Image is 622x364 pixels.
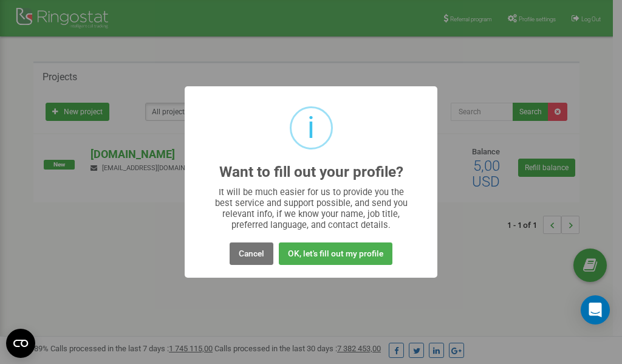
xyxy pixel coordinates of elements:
button: Open CMP widget [6,329,35,358]
button: OK, let's fill out my profile [279,242,392,265]
div: i [307,108,315,148]
h2: Want to fill out your profile? [219,164,403,180]
div: Open Intercom Messenger [581,295,610,325]
div: It will be much easier for us to provide you the best service and support possible, and send you ... [209,187,414,230]
button: Cancel [230,242,273,265]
